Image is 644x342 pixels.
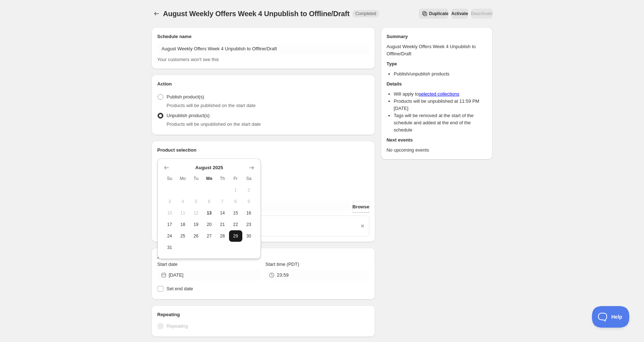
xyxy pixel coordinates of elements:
span: Th [219,176,226,181]
button: Sunday August 17 2025 [163,219,176,230]
button: Friday August 8 2025 [229,196,242,207]
button: Tuesday August 26 2025 [190,230,203,242]
a: selected collections [419,91,459,97]
button: Tuesday August 5 2025 [190,196,203,207]
button: Monday August 18 2025 [176,219,190,230]
button: Wednesday August 20 2025 [202,219,216,230]
th: Friday [229,173,242,184]
th: Saturday [242,173,256,184]
span: Duplicate [429,11,448,17]
span: 12 [192,210,200,216]
button: Monday August 11 2025 [176,207,190,219]
button: Wednesday August 27 2025 [202,230,216,242]
button: Sunday August 31 2025 [163,242,176,253]
span: 26 [192,233,200,239]
span: Sa [245,176,253,181]
span: 3 [166,199,173,204]
span: We [205,176,213,181]
span: 5 [192,199,200,204]
h2: Schedule name [157,33,369,40]
button: Tuesday August 19 2025 [190,219,203,230]
span: Browse [353,203,369,211]
button: Monday August 25 2025 [176,230,190,242]
button: Saturday August 16 2025 [242,207,256,219]
span: Repeating [167,323,188,329]
button: Saturday August 23 2025 [242,219,256,230]
button: Thursday August 14 2025 [216,207,229,219]
span: 20 [205,222,213,227]
button: Thursday August 7 2025 [216,196,229,207]
p: August Weekly Offers Week 4 Unpublish to Offline/Draft [387,43,487,57]
h2: Action [157,80,369,88]
span: 11 [179,210,187,216]
th: Sunday [163,173,176,184]
span: Unpublish product(s) [167,113,210,118]
span: 31 [166,245,173,250]
span: 28 [219,233,226,239]
span: 8 [232,199,239,204]
span: 6 [205,199,213,204]
button: Friday August 1 2025 [229,184,242,196]
h2: Active dates [157,254,369,261]
span: 29 [232,233,239,239]
span: Completed [355,11,376,17]
button: Wednesday August 6 2025 [202,196,216,207]
span: 30 [245,233,253,239]
button: Sunday August 10 2025 [163,207,176,219]
span: 9 [245,199,253,204]
span: 17 [166,222,173,227]
span: Start date [157,262,177,267]
span: Your customers won't see this [157,57,219,62]
h2: Summary [387,33,487,40]
button: Show previous month, July 2025 [162,163,172,173]
button: Saturday August 9 2025 [242,196,256,207]
span: Fr [232,176,239,181]
span: Publish product(s) [167,94,204,100]
button: Sunday August 3 2025 [163,196,176,207]
th: Tuesday [190,173,203,184]
span: August Weekly Offers Week 4 Unpublish to Offline/Draft [163,10,350,18]
button: Monday August 4 2025 [176,196,190,207]
button: Thursday August 21 2025 [216,219,229,230]
span: Su [166,176,173,181]
span: 10 [166,210,173,216]
button: Friday August 29 2025 [229,230,242,242]
button: Friday August 15 2025 [229,207,242,219]
span: 18 [179,222,187,227]
h2: Product selection [157,147,369,154]
span: 16 [245,210,253,216]
button: Schedules [151,9,162,19]
span: 22 [232,222,239,227]
span: 27 [205,233,213,239]
span: 19 [192,222,200,227]
button: Tuesday August 12 2025 [190,207,203,219]
button: Friday August 22 2025 [229,219,242,230]
span: 25 [179,233,187,239]
button: Sunday August 24 2025 [163,230,176,242]
span: 14 [219,210,226,216]
h2: Details [387,80,487,88]
button: Show next month, September 2025 [247,163,257,173]
li: Will apply to [394,91,487,98]
span: 13 [205,210,213,216]
span: Set end date [167,286,193,291]
button: Saturday August 30 2025 [242,230,256,242]
span: Products will be published on the start date [167,103,256,108]
iframe: Toggle Customer Support [592,306,630,328]
h2: Next events [387,137,487,144]
button: Thursday August 28 2025 [216,230,229,242]
button: Activate [451,9,468,19]
button: Saturday August 2 2025 [242,184,256,196]
span: 7 [219,199,226,204]
button: Today Wednesday August 13 2025 [202,207,216,219]
span: Mo [179,176,187,181]
p: No upcoming events [387,147,487,154]
span: Products will be unpublished on the start date [167,121,261,127]
span: Start time (PDT) [265,262,299,267]
th: Monday [176,173,190,184]
span: 24 [166,233,173,239]
span: 2 [245,187,253,193]
span: 23 [245,222,253,227]
span: 4 [179,199,187,204]
li: Publish/unpublish products [394,70,487,78]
